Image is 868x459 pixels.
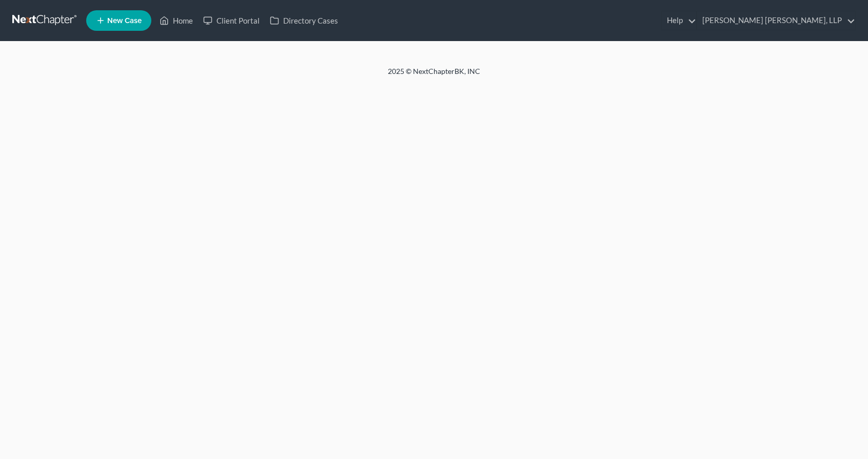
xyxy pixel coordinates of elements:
div: 2025 © NextChapterBK, INC [142,66,726,85]
a: Home [154,11,198,30]
a: [PERSON_NAME] [PERSON_NAME], LLP [697,11,855,30]
new-legal-case-button: New Case [86,10,151,31]
a: Help [662,11,696,30]
a: Client Portal [198,11,265,30]
a: Directory Cases [265,11,343,30]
